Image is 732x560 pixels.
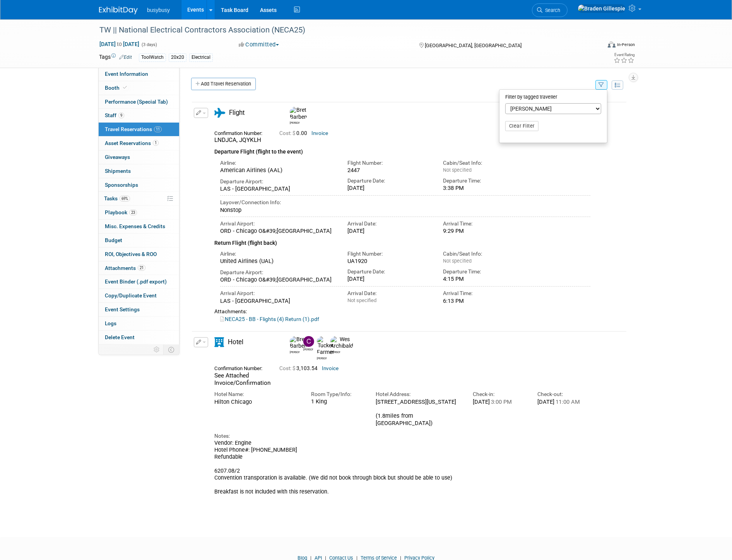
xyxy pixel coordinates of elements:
[443,220,527,227] div: Arrival Time:
[105,99,168,105] span: Performance (Special Tab)
[347,159,431,167] div: Flight Number:
[443,275,527,282] div: 4:15 PM
[99,150,179,164] a: Giveaways
[303,336,314,347] img: Chris White
[214,337,224,347] i: Hotel
[554,398,580,405] span: 11:00 AM
[220,220,336,227] div: Arrival Airport:
[153,140,159,146] span: 1
[220,178,336,185] div: Departure Airport:
[99,234,179,247] a: Budget
[214,137,261,143] span: LNDJCA, JQYKLH
[315,336,328,360] div: Tucker Farmer
[105,140,159,146] span: Asset Reservations
[220,227,336,234] div: ORD - Chicago O&#39;[GEOGRAPHIC_DATA]
[164,345,180,355] td: Toggle Event Tabs
[214,391,299,398] div: Hotel Name:
[214,398,299,405] div: Hilton Chicago
[105,154,130,160] span: Giveaways
[189,53,213,61] div: Electrical
[99,220,179,233] a: Misc. Expenses & Credits
[279,130,310,136] span: 0.00
[99,192,179,205] a: Tasks69%
[105,320,116,326] span: Logs
[290,107,307,120] img: Bret Barben
[347,275,431,282] div: [DATE]
[220,199,590,206] div: Layover/Connection Info:
[147,7,170,13] span: busybusy
[99,206,179,219] a: Playbook23
[473,391,526,398] div: Check-in:
[317,356,327,360] div: Tucker Farmer
[311,391,364,398] div: Room Type/Info:
[105,112,124,118] span: Staff
[290,350,299,354] div: Bret Barben
[99,41,140,48] span: [DATE] [DATE]
[99,303,179,316] a: Event Settings
[330,336,353,350] img: Wes Archibald
[376,398,461,427] div: [STREET_ADDRESS][US_STATE] (1.8miles from [GEOGRAPHIC_DATA])
[220,185,336,192] div: LAS - [GEOGRAPHIC_DATA]
[214,372,271,386] span: See Attached Invoice/Confirmation
[99,275,179,289] a: Event Binder (.pdf export)
[105,209,137,215] span: Playbook
[473,398,526,405] div: [DATE]
[97,23,589,37] div: TW || National Electrical Contractors Association (NECA25)
[290,120,299,125] div: Bret Barben
[347,297,431,304] div: Not specified
[614,53,635,57] div: Event Rating
[229,109,245,116] span: Flight
[288,336,301,354] div: Bret Barben
[105,251,157,257] span: ROI, Objectives & ROO
[99,261,179,275] a: Attachments21
[376,391,461,398] div: Hotel Address:
[214,308,590,315] div: Attachments:
[105,334,135,340] span: Delete Event
[105,223,165,229] span: Misc. Expenses & Credits
[105,71,148,77] span: Event Information
[317,336,334,356] img: Tucker Farmer
[347,184,431,191] div: [DATE]
[99,331,179,344] a: Delete Event
[303,347,313,352] div: Chris White
[347,250,431,258] div: Flight Number:
[220,316,319,322] a: NECA25 - BB - Flights (4) Return (1).pdf
[288,107,301,125] div: Bret Barben
[120,196,130,201] span: 69%
[236,41,282,49] button: Committed
[105,182,138,188] span: Sponsorships
[214,128,268,137] div: Confirmation Number:
[138,265,145,271] span: 21
[347,177,431,184] div: Departure Date:
[347,258,431,265] div: UA1920
[220,269,336,276] div: Departure Airport:
[220,258,336,265] div: United Airlines (UAL)
[214,235,590,248] div: Return Flight (flight back)
[99,137,179,150] a: Asset Reservations1
[214,432,590,440] div: Notes:
[311,130,328,136] a: Invoice
[214,363,268,372] div: Confirmation Number:
[347,227,431,234] div: [DATE]
[443,184,527,191] div: 3:38 PM
[290,336,307,350] img: Bret Barben
[443,167,472,173] span: Not specified
[105,306,140,312] span: Event Settings
[220,297,336,304] div: LAS - [GEOGRAPHIC_DATA]
[347,167,431,174] div: 2447
[214,440,590,502] div: Vendor: Engine Hotel Phone#: [PHONE_NUMBER] Refundable 6207.08/2 Convention transporation is avai...
[505,92,601,104] div: Filter by tagged traveller
[105,278,167,285] span: Event Binder (.pdf export)
[141,42,157,47] span: (3 days)
[537,398,590,405] div: [DATE]
[542,7,560,13] span: Search
[443,268,527,275] div: Departure Time:
[301,336,315,352] div: Chris White
[599,83,604,88] i: Filter by Traveler
[443,258,472,264] span: Not specified
[347,290,431,297] div: Arrival Date:
[220,250,336,258] div: Airline:
[169,53,186,61] div: 20x20
[537,391,590,398] div: Check-out:
[214,108,225,118] i: Flight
